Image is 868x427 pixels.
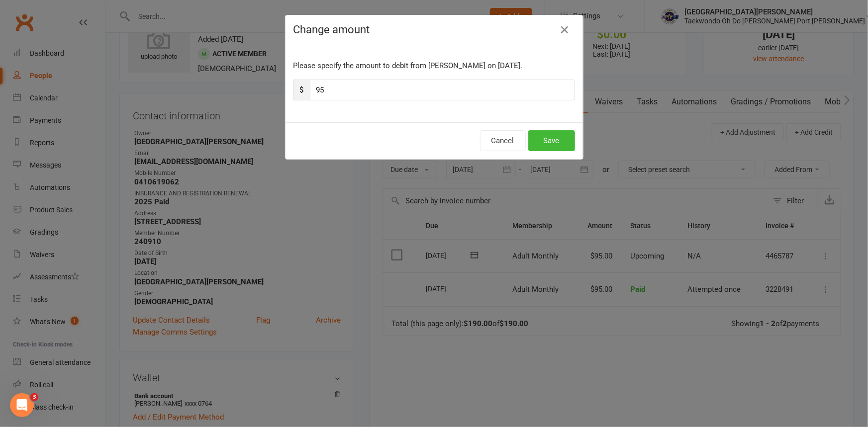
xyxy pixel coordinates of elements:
span: 3 [30,393,38,401]
iframe: Intercom live chat [10,393,34,417]
p: Please specify the amount to debit from [PERSON_NAME] on [DATE]. [293,60,575,72]
h4: Change amount [293,23,575,36]
button: Save [528,130,575,151]
button: Cancel [480,130,526,151]
span: $ [293,80,310,100]
button: Close [557,22,573,38]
